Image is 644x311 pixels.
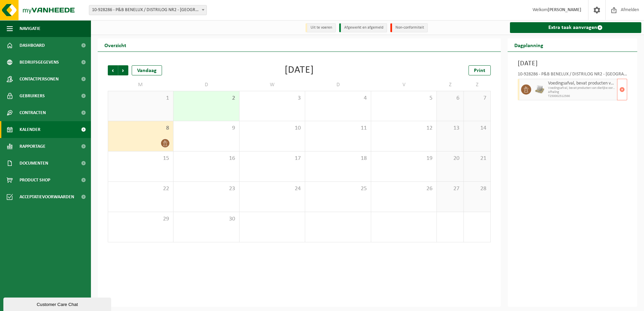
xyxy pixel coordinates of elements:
[20,155,48,172] span: Documenten
[98,38,133,51] h2: Overzicht
[108,65,118,75] span: Vorige
[177,215,235,223] span: 30
[177,95,235,102] span: 2
[108,79,173,91] td: M
[467,155,487,162] span: 21
[243,155,301,162] span: 17
[89,5,206,15] span: 10-928286 - P&B BENELUX / DISTRILOG NR2 - LONDERZEEL
[309,185,367,193] span: 25
[375,95,433,102] span: 5
[440,155,460,162] span: 20
[474,68,485,73] span: Print
[20,20,40,37] span: Navigatie
[469,65,491,75] a: Print
[239,79,305,91] td: W
[177,185,235,193] span: 23
[440,185,460,193] span: 27
[243,125,301,132] span: 10
[508,38,550,51] h2: Dagplanning
[548,86,616,90] span: Voedingsafval, bevat producten van dierlijke oorsprong, geme
[20,104,46,121] span: Contracten
[518,72,627,79] div: 10-928286 - P&B BENELUX / DISTRILOG NR2 - [GEOGRAPHIC_DATA]
[20,88,45,104] span: Gebruikers
[375,125,433,132] span: 12
[535,84,545,95] img: LP-PA-00000-WDN-11
[132,65,162,75] div: Vandaag
[440,95,460,102] span: 6
[20,172,50,188] span: Product Shop
[309,125,367,132] span: 11
[111,95,170,102] span: 1
[467,185,487,193] span: 28
[548,90,616,94] span: Afhaling
[548,7,581,12] strong: [PERSON_NAME]
[548,81,616,86] span: Voedingsafval, bevat producten van dierlijke oorsprong, gemengde verpakking (inclusief glas), cat...
[243,185,301,193] span: 24
[339,23,387,32] li: Afgewerkt en afgemeld
[173,79,239,91] td: D
[118,65,128,75] span: Volgende
[285,65,314,75] div: [DATE]
[111,155,170,162] span: 15
[390,23,428,32] li: Non-conformiteit
[20,37,45,54] span: Dashboard
[375,155,433,162] span: 19
[111,125,170,132] span: 8
[467,95,487,102] span: 7
[20,121,40,138] span: Kalender
[548,94,616,98] span: T250002512566
[177,125,235,132] span: 9
[3,296,112,311] iframe: chat widget
[464,79,491,91] td: Z
[437,79,464,91] td: Z
[309,95,367,102] span: 4
[510,22,642,33] a: Extra taak aanvragen
[177,155,235,162] span: 16
[243,95,301,102] span: 3
[20,138,45,155] span: Rapportage
[375,185,433,193] span: 26
[305,79,371,91] td: D
[440,125,460,132] span: 13
[467,125,487,132] span: 14
[20,188,74,205] span: Acceptatievoorwaarden
[371,79,437,91] td: V
[20,71,59,88] span: Contactpersonen
[20,54,59,71] span: Bedrijfsgegevens
[518,59,627,69] h3: [DATE]
[111,185,170,193] span: 22
[309,155,367,162] span: 18
[111,215,170,223] span: 29
[305,23,336,32] li: Uit te voeren
[89,5,207,15] span: 10-928286 - P&B BENELUX / DISTRILOG NR2 - LONDERZEEL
